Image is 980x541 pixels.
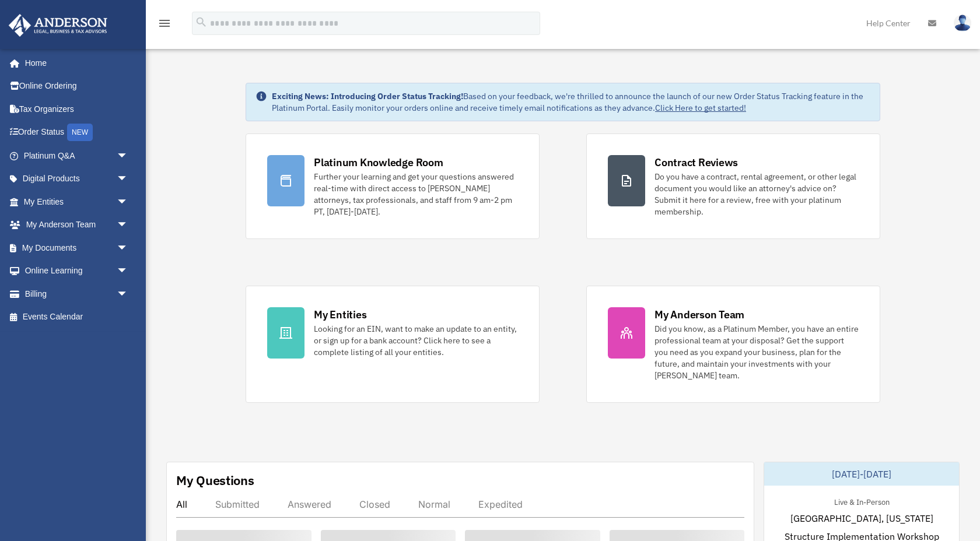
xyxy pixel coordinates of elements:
[314,155,443,170] div: Platinum Knowledge Room
[67,124,93,141] div: NEW
[8,75,146,98] a: Online Ordering
[157,16,171,30] i: menu
[586,134,880,239] a: Contract Reviews Do you have a contract, rental agreement, or other legal document you would like...
[215,498,260,510] div: Submitted
[8,51,140,75] a: Home
[176,498,187,510] div: All
[272,90,870,114] div: Based on your feedback, we're thrilled to announce the launch of our new Order Status Tracking fe...
[176,472,254,489] div: My Questions
[418,498,450,510] div: Normal
[246,134,540,239] a: Platinum Knowledge Room Further your learning and get your questions answered real-time with dire...
[117,167,140,191] span: arrow_drop_down
[117,282,140,306] span: arrow_drop_down
[654,171,859,217] div: Do you have a contract, rental agreement, or other legal document you would like an attorney's ad...
[8,144,146,167] a: Platinum Q&Aarrow_drop_down
[314,171,518,217] div: Further your learning and get your questions answered real-time with direct access to [PERSON_NAM...
[8,282,146,305] a: Billingarrow_drop_down
[8,305,146,329] a: Events Calendar
[654,307,744,322] div: My Anderson Team
[764,462,959,486] div: [DATE]-[DATE]
[117,190,140,214] span: arrow_drop_down
[8,190,146,213] a: My Entitiesarrow_drop_down
[5,14,111,37] img: Anderson Advisors Platinum Portal
[954,15,971,31] img: User Pic
[478,498,523,510] div: Expedited
[359,498,390,510] div: Closed
[8,236,146,259] a: My Documentsarrow_drop_down
[8,121,146,145] a: Order StatusNEW
[654,323,859,381] div: Did you know, as a Platinum Member, you have an entire professional team at your disposal? Get th...
[157,20,171,30] a: menu
[8,259,146,283] a: Online Learningarrow_drop_down
[117,144,140,168] span: arrow_drop_down
[272,91,463,101] strong: Exciting News: Introducing Order Status Tracking!
[117,236,140,260] span: arrow_drop_down
[655,103,746,113] a: Click Here to get started!
[314,323,518,358] div: Looking for an EIN, want to make an update to an entity, or sign up for a bank account? Click her...
[117,213,140,237] span: arrow_drop_down
[586,286,880,403] a: My Anderson Team Did you know, as a Platinum Member, you have an entire professional team at your...
[246,286,540,403] a: My Entities Looking for an EIN, want to make an update to an entity, or sign up for a bank accoun...
[288,498,331,510] div: Answered
[8,213,146,237] a: My Anderson Teamarrow_drop_down
[790,511,933,525] span: [GEOGRAPHIC_DATA], [US_STATE]
[8,167,146,191] a: Digital Productsarrow_drop_down
[314,307,366,322] div: My Entities
[825,495,899,507] div: Live & In-Person
[654,155,738,170] div: Contract Reviews
[8,97,146,121] a: Tax Organizers
[117,259,140,283] span: arrow_drop_down
[195,16,208,29] i: search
